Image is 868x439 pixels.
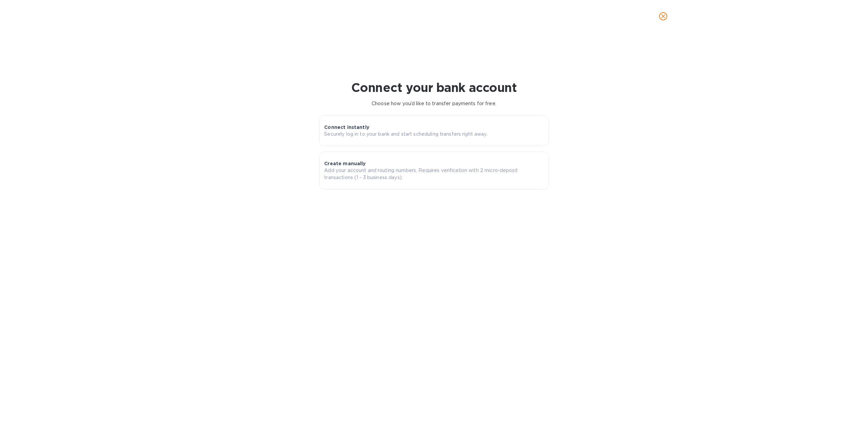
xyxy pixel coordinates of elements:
[372,100,496,107] p: Choose how you’d like to transfer payments for free.
[319,152,549,190] button: Create manuallyAdd your account and routing numbers. Requires verification with 2 micro-deposit t...
[324,167,544,181] p: Add your account and routing numbers. Requires verification with 2 micro-deposit transactions (1 ...
[324,160,366,167] p: Create manually
[351,80,517,95] h1: Connect your bank account
[655,8,671,24] button: close
[324,124,369,131] p: Connect instantly
[319,115,549,146] button: Connect instantlySecurely log in to your bank and start scheduling transfers right away.
[324,131,487,138] p: Securely log in to your bank and start scheduling transfers right away.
